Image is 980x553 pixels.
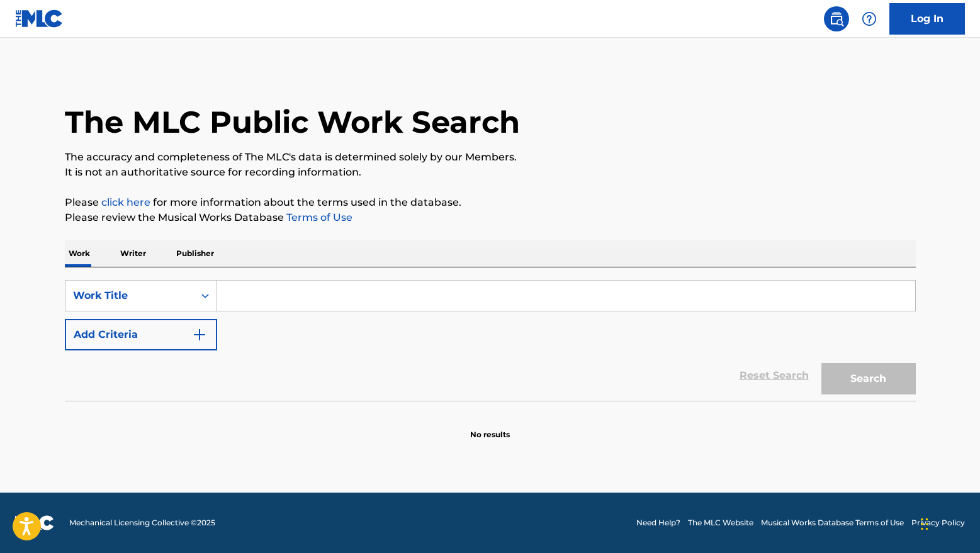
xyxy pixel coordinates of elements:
[65,319,217,350] button: Add Criteria
[65,103,520,141] h1: The MLC Public Work Search
[636,517,680,528] a: Need Help?
[761,517,904,528] a: Musical Works Database Terms of Use
[917,493,980,553] iframe: Chat Widget
[921,505,928,543] div: Drag
[857,6,882,31] div: Help
[15,9,64,28] img: MLC Logo
[889,3,965,35] a: Log In
[862,11,877,26] img: help
[65,195,916,210] p: Please for more information about the terms used in the database.
[829,11,844,26] img: search
[65,165,916,180] p: It is not an authoritative source for recording information.
[69,517,215,528] span: Mechanical Licensing Collective © 2025
[15,515,54,530] img: logo
[470,414,510,440] p: No results
[101,196,150,208] a: click here
[284,211,352,223] a: Terms of Use
[688,517,753,528] a: The MLC Website
[192,327,207,342] img: 9d2ae6d4665cec9f34b9.svg
[73,288,186,303] div: Work Title
[911,517,965,528] a: Privacy Policy
[65,210,916,225] p: Please review the Musical Works Database
[65,150,916,165] p: The accuracy and completeness of The MLC's data is determined solely by our Members.
[172,240,218,267] p: Publisher
[65,280,916,401] form: Search Form
[116,240,150,267] p: Writer
[824,6,849,31] a: Public Search
[65,240,94,267] p: Work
